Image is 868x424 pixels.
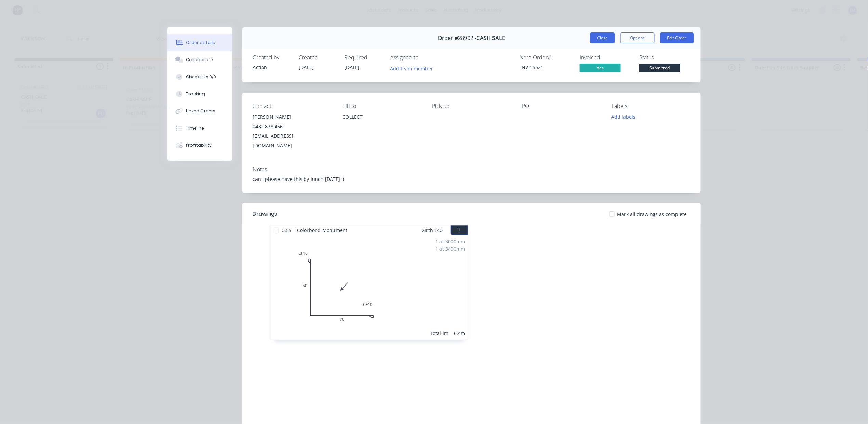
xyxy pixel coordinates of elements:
[612,103,691,109] div: Labels
[342,112,421,122] div: COLLECT
[186,74,216,80] div: Checklists 0/0
[299,64,314,70] span: [DATE]
[435,245,465,252] div: 1 at 3400mm
[580,64,621,72] span: Yes
[186,57,213,63] div: Collaborate
[608,112,639,121] button: Add labels
[270,235,468,340] div: 0CF1050CF10701 at 3000mm1 at 3400mmTotal lm6.4m
[167,137,232,154] button: Profitability
[430,330,448,337] div: Total lm
[520,64,571,71] div: INV-15521
[294,225,350,235] span: Colorbond Monument
[253,210,277,218] div: Drawings
[390,54,459,61] div: Assigned to
[279,225,294,235] span: 0.55
[253,112,331,122] div: [PERSON_NAME]
[186,108,216,114] div: Linked Orders
[620,32,655,43] button: Options
[590,32,615,43] button: Close
[253,175,691,183] div: can i please have this by lunch [DATE] :)
[520,54,571,61] div: Xero Order #
[386,64,437,73] button: Add team member
[167,51,232,68] button: Collaborate
[580,54,631,61] div: Invoiced
[451,225,468,235] button: 1
[186,91,205,97] div: Tracking
[617,211,687,218] span: Mark all drawings as complete
[435,238,465,245] div: 1 at 3000mm
[253,54,290,61] div: Created by
[438,35,477,41] span: Order #28902 -
[660,32,694,43] button: Edit Order
[253,166,691,173] div: Notes
[167,34,232,51] button: Order details
[639,64,680,74] button: Submitted
[639,54,691,61] div: Status
[167,103,232,120] button: Linked Orders
[477,35,505,41] span: CASH SALE
[299,54,336,61] div: Created
[167,85,232,103] button: Tracking
[639,64,680,72] span: Submitted
[253,103,331,109] div: Contact
[186,125,205,131] div: Timeline
[253,122,331,131] div: 0432 878 466
[253,112,331,150] div: [PERSON_NAME]0432 878 466[EMAIL_ADDRESS][DOMAIN_NAME]
[432,103,511,109] div: Pick up
[390,64,437,73] button: Add team member
[344,64,359,70] span: [DATE]
[167,68,232,85] button: Checklists 0/0
[421,225,443,235] span: Girth 140
[253,64,290,71] div: Action
[454,330,465,337] div: 6.4m
[186,142,212,148] div: Profitability
[186,40,215,46] div: Order details
[344,54,382,61] div: Required
[253,131,331,150] div: [EMAIL_ADDRESS][DOMAIN_NAME]
[167,120,232,137] button: Timeline
[522,103,601,109] div: PO
[342,103,421,109] div: Bill to
[342,112,421,134] div: COLLECT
